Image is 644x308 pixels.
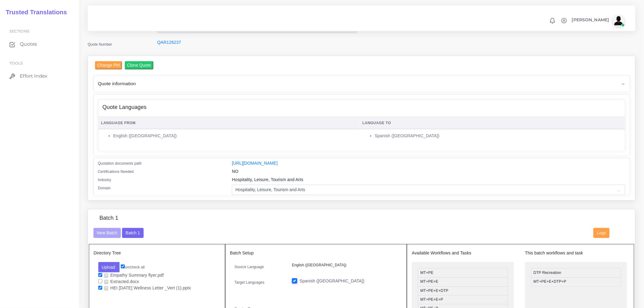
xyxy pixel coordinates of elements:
[359,117,625,129] th: Language To
[2,7,67,17] a: Trusted Translations
[569,15,627,27] a: [PERSON_NAME]avatar
[100,215,118,222] h4: Batch 1
[597,230,606,235] span: Logs
[102,272,166,278] a: Empathy Summary flyer.pdf
[418,277,508,286] li: MT+PE+E
[531,268,621,278] li: DTP Recreation
[227,168,630,177] div: NO
[525,250,627,256] h5: This batch workflows and task
[20,41,37,47] span: Quotes
[572,18,609,22] span: [PERSON_NAME]
[418,295,508,304] li: MT+PE+E+P
[2,9,67,16] h2: Trusted Translations
[9,61,23,65] span: Tools
[122,228,143,238] button: Batch 1
[103,104,147,111] h4: Quote Languages
[230,250,402,256] h5: Batch Setup
[93,228,121,238] button: New Batch
[98,177,111,183] label: Industry
[20,73,47,79] span: Effort Index
[93,230,121,235] a: New Batch
[98,185,111,191] label: Domain
[113,133,356,139] li: English ([GEOGRAPHIC_DATA])
[157,40,181,45] a: QAR126237
[95,61,122,69] input: Change PM
[88,42,112,47] label: Quote Number
[235,280,264,285] label: Target Languages
[98,80,136,87] span: Quote information
[125,61,154,69] input: Clone Quote
[121,264,125,268] input: un/check all
[235,264,264,270] label: Source Language
[418,268,508,278] li: MT+PE
[593,228,610,238] button: Logs
[98,262,120,272] button: Upload
[98,169,134,174] label: Certifications Needed
[102,279,142,285] a: Extracted.docx
[5,70,75,82] a: Effort Index
[94,76,630,91] div: Quote information
[292,262,397,268] p: English ([GEOGRAPHIC_DATA])
[613,15,625,27] img: avatar
[102,285,193,291] a: HEI [DATE] Wellness Letter _Vert (1).pptx
[232,161,278,166] a: [URL][DOMAIN_NAME]
[299,278,364,284] label: Spanish ([GEOGRAPHIC_DATA])
[121,264,145,270] label: un/check all
[5,38,75,51] a: Quotes
[531,277,621,286] li: MT+PE+E+DTP+P
[375,133,622,139] li: Spanish ([GEOGRAPHIC_DATA])
[98,117,359,129] th: Language From
[227,177,630,185] div: Hospitality, Leisure, Tourism and Arts
[98,161,142,166] label: Quotation documents path
[94,250,220,256] h5: Directory Tree
[9,29,30,33] span: Sections
[418,286,508,296] li: MT+PE+E+DTP
[122,230,143,235] a: Batch 1
[412,250,514,256] h5: Available Workflows and Tasks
